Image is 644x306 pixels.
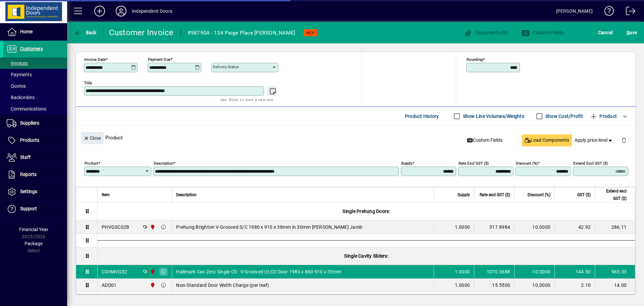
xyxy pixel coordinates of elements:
button: Product History [402,110,442,122]
button: Cancel [596,27,614,39]
span: Rate excl GST ($) [480,191,510,199]
mat-label: Payment due [148,57,170,62]
button: Custom Fields [465,134,505,146]
a: Communications [3,103,67,115]
button: Documents (0) [462,27,509,39]
td: 42.92 [554,220,595,234]
div: [PERSON_NAME] [556,6,593,16]
div: PHVGSC02B [102,224,129,230]
span: Hallmark Cav Zero Single CS - V-Grooved ULCD Door 1980 x 860-910 x 35mm [176,268,341,275]
mat-label: Description [154,161,173,166]
td: 10.0000 [514,220,554,234]
span: Staff [20,155,31,160]
span: Payments [7,72,32,77]
mat-label: Rounding [467,57,483,62]
td: 144.50 [554,265,595,278]
a: Products [3,132,67,149]
span: Description [176,191,197,199]
mat-label: Product [85,161,98,166]
div: Independent Doors [132,6,172,16]
div: Single Cavity Sliders: [98,247,635,265]
div: CSHMVG02 [102,268,127,275]
span: Non-Standard Door Width Charge (per leaf) [176,282,269,289]
span: Cancel [598,27,613,38]
div: 317.8984 [478,224,510,230]
span: Apply price level [575,137,613,144]
span: Extend excl GST ($) [599,187,627,202]
app-page-header-button: Close [79,135,105,141]
label: Show Cost/Profit [544,113,583,120]
span: Package [24,241,43,246]
span: Settings [20,189,37,194]
a: Home [3,24,67,40]
a: Settings [3,183,67,200]
mat-label: Discount (%) [516,161,538,166]
span: Communications [7,106,46,112]
td: 10.0000 [514,278,554,292]
span: Financial Year [19,227,48,232]
td: 963.33 [595,265,635,278]
span: Load Components [525,137,569,144]
button: Load Components [522,134,572,146]
mat-label: Supply [401,161,412,166]
td: 14.00 [595,278,635,292]
span: Product History [405,111,439,122]
td: 10.0000 [514,265,554,278]
span: Custom Fields [522,30,564,35]
button: Custom Fields [520,27,566,39]
button: Save [625,27,639,39]
span: Custom Fields [467,137,503,144]
span: Discount (%) [528,191,550,199]
span: Prehung Brighton V-Grooved S/C 1980 x 910 x 38mm in 30mm [PERSON_NAME] Jamb [176,224,362,230]
mat-label: Delivery status [213,64,239,69]
a: Knowledge Base [599,1,614,23]
a: Suppliers [3,115,67,132]
a: Quotes [3,80,67,92]
span: Customers [20,46,43,51]
span: Documents (0) [464,30,507,35]
mat-label: Invoice date [84,57,106,62]
a: Backorders [3,92,67,103]
span: GST ($) [577,191,591,199]
div: #98790A - 134 Paige Place [PERSON_NAME] [187,28,296,38]
button: Close [81,132,104,144]
a: Payments [3,69,67,80]
button: Delete [616,132,632,148]
a: Reports [3,166,67,183]
div: 15.5500 [478,282,510,289]
a: Logout [621,1,636,23]
a: Invoices [3,57,67,69]
td: 2.10 [554,278,595,292]
div: Customer Invoice [109,27,174,38]
span: Home [20,29,33,34]
label: Show Line Volumes/Weights [462,113,524,120]
span: Back [74,30,97,35]
a: Staff [3,149,67,166]
span: Backorders [7,95,35,100]
button: Add [89,5,110,17]
span: Products [20,137,39,143]
span: Christchurch [148,223,156,231]
span: Christchurch [148,281,156,289]
span: ave [627,27,637,38]
span: 1.0000 [455,282,470,289]
span: NEW [306,31,315,35]
a: Support [3,201,67,217]
span: Supply [458,191,470,199]
span: Quotes [7,83,26,89]
mat-label: Extend excl GST ($) [573,161,608,166]
span: Reports [20,172,37,177]
span: Support [20,206,37,211]
app-page-header-button: Delete [616,137,632,143]
span: Suppliers [20,120,39,126]
td: 286.11 [595,220,635,234]
div: ADD01 [102,282,116,289]
span: Invoices [7,60,28,66]
button: Profile [110,5,132,17]
span: S [627,30,629,35]
div: Single Prehung Doors: [98,203,635,220]
span: Christchurch [148,268,156,275]
button: Product [586,110,620,122]
mat-hint: Use 'Enter' to start a new line [220,96,273,103]
button: Back [72,27,98,39]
